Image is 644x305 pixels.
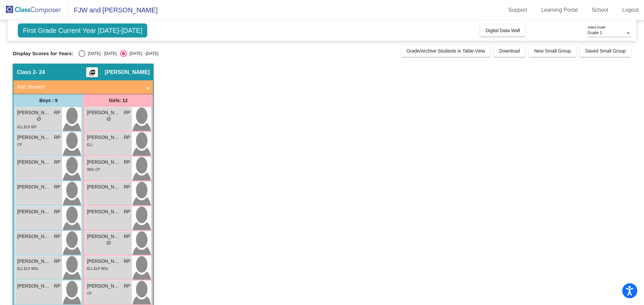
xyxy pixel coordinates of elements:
[401,45,491,57] button: Grade/Archive Students in Table View
[124,233,130,240] span: RP
[503,5,533,15] a: Support
[17,125,37,129] span: ELL ELP IEP
[54,208,60,215] span: RP
[124,134,130,141] span: RP
[87,183,120,190] span: [PERSON_NAME]
[124,258,130,265] span: RP
[13,80,153,94] mat-expansion-panel-header: Add Student
[13,94,83,107] div: Boys : 9
[494,45,525,57] button: Download
[54,134,60,141] span: RP
[105,69,150,76] span: [PERSON_NAME]
[87,267,108,271] span: ELL ELP WGL
[499,48,520,54] span: Download
[87,283,120,290] span: [PERSON_NAME]
[54,183,60,190] span: RP
[54,283,60,290] span: RP
[54,233,60,240] span: RP
[124,109,130,116] span: RP
[536,5,583,15] a: Learning Portal
[617,5,644,15] a: Logout
[17,159,51,166] span: [PERSON_NAME]
[87,208,120,215] span: [PERSON_NAME]
[106,117,111,121] span: do_not_disturb_alt
[124,208,130,215] span: RP
[17,233,51,240] span: [PERSON_NAME]
[588,30,602,35] span: Grade 1
[586,5,613,15] a: School
[17,69,36,76] span: Class 2
[87,109,120,116] span: [PERSON_NAME]
[534,48,571,54] span: New Small Group
[124,283,130,290] span: RP
[54,159,60,166] span: RP
[106,240,111,245] span: do_not_disturb_alt
[87,134,120,141] span: [PERSON_NAME] [PERSON_NAME]
[86,67,98,77] button: Print Students Details
[585,48,626,54] span: Saved Small Group
[54,258,60,265] span: RP
[127,51,158,57] div: [DATE] - [DATE]
[580,45,631,57] button: Saved Small Group
[407,48,485,54] span: Grade/Archive Students in Table View
[67,5,158,15] span: FJW and [PERSON_NAME]
[87,143,93,147] span: ELL
[124,159,130,166] span: RP
[37,117,41,121] span: do_not_disturb_alt
[54,109,60,116] span: RP
[87,159,120,166] span: [PERSON_NAME]
[17,143,22,147] span: CP
[83,94,153,107] div: Girls: 12
[17,258,51,265] span: [PERSON_NAME]
[17,83,142,91] mat-panel-title: Add Student
[87,258,120,265] span: [PERSON_NAME]
[17,109,51,116] span: [PERSON_NAME]
[480,24,525,36] button: Digital Data Wall
[485,28,520,33] span: Digital Data Wall
[18,23,147,37] span: First Grade Current Year [DATE]-[DATE]
[36,69,45,76] span: - 24
[85,51,117,57] div: [DATE] - [DATE]
[87,233,120,240] span: [PERSON_NAME]
[17,283,51,290] span: [PERSON_NAME]
[529,45,576,57] button: New Small Group
[88,69,96,79] mat-icon: picture_as_pdf
[17,208,51,215] span: [PERSON_NAME]
[78,50,158,57] mat-radio-group: Select an option
[17,134,51,141] span: [PERSON_NAME]
[13,51,73,57] span: Display Scores for Years:
[124,183,130,190] span: RP
[17,183,51,190] span: [PERSON_NAME]
[17,267,39,271] span: ELL ELP WGL
[87,292,92,295] span: CP
[87,168,100,171] span: WGL CP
